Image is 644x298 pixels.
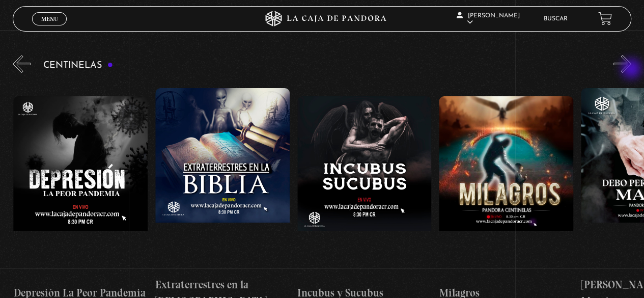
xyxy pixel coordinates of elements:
[13,55,31,73] button: Previous
[43,61,113,70] h3: Centinelas
[544,16,568,22] a: Buscar
[613,55,631,73] button: Next
[457,13,520,25] span: [PERSON_NAME]
[38,24,62,31] span: Cerrar
[598,12,612,25] a: View your shopping cart
[41,16,58,22] span: Menu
